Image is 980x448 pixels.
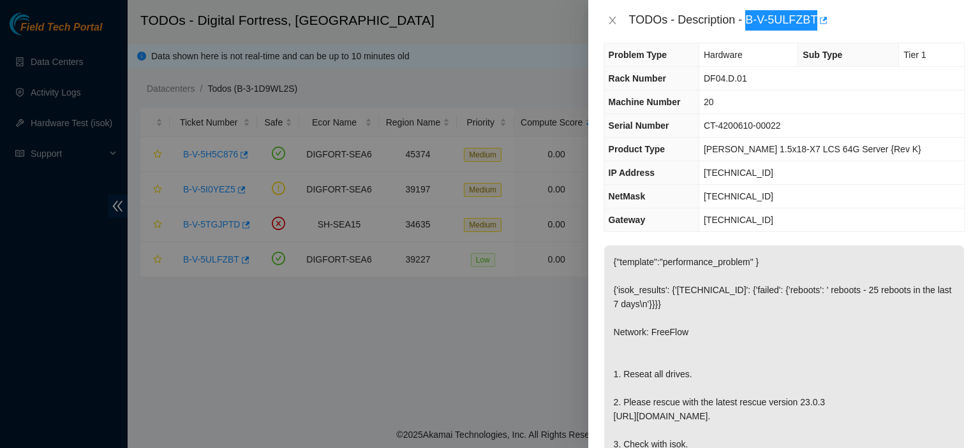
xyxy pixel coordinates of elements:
[604,15,621,27] button: Close
[609,120,669,131] span: Serial Number
[704,50,743,60] span: Hardware
[704,168,773,178] span: [TECHNICAL_ID]
[609,215,646,225] span: Gateway
[704,215,773,225] span: [TECHNICAL_ID]
[629,10,965,31] div: TODOs - Description - B-V-5ULFZBT
[609,97,681,107] span: Machine Number
[704,73,747,83] span: DF04.D.01
[609,73,666,83] span: Rack Number
[607,15,618,25] span: close
[609,168,655,178] span: IP Address
[704,97,714,107] span: 20
[609,144,665,154] span: Product Type
[803,50,842,60] span: Sub Type
[704,120,781,131] span: CT-4200610-00022
[704,191,773,201] span: [TECHNICAL_ID]
[704,144,921,154] span: [PERSON_NAME] 1.5x18-X7 LCS 64G Server {Rev K}
[609,50,667,60] span: Problem Type
[609,191,646,201] span: NetMask
[903,50,926,60] span: Tier 1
